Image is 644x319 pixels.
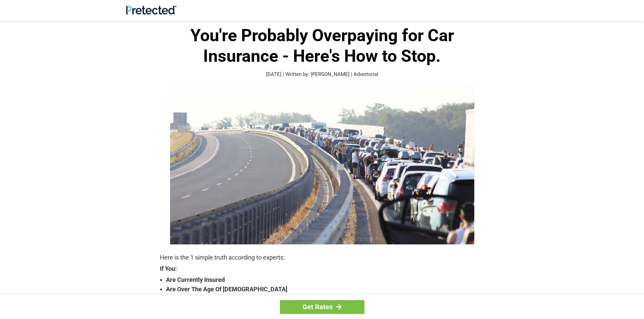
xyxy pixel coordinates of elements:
strong: Drive Less Than 50 Miles Per Day [166,294,484,303]
h1: You're Probably Overpaying for Car Insurance - Here's How to Stop. [160,25,484,67]
strong: If You: [160,266,484,272]
p: Here is the 1 simple truth according to experts: [160,253,484,262]
img: Site Logo [126,5,176,15]
a: Site Logo [126,9,176,16]
p: [DATE] | Written by: [PERSON_NAME] | Advertorial [160,71,484,78]
strong: Are Currently Insured [166,275,484,285]
a: Get Rates [280,300,364,314]
strong: Are Over The Age Of [DEMOGRAPHIC_DATA] [166,285,484,294]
